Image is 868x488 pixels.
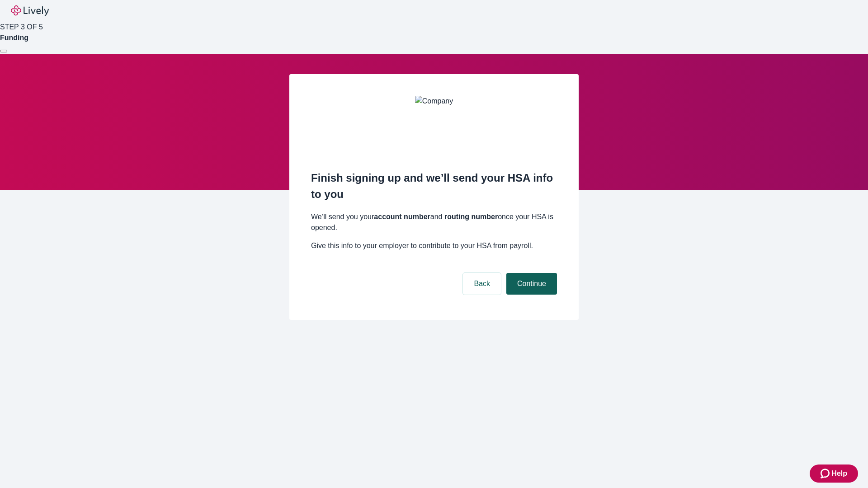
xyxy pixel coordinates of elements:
[821,468,831,479] svg: Zendesk support icon
[810,465,858,483] button: Zendesk support iconHelp
[374,213,430,221] strong: account number
[11,5,49,16] img: Lively
[831,468,847,479] span: Help
[444,213,498,221] strong: routing number
[506,273,557,295] button: Continue
[311,170,557,202] h2: Finish signing up and we’ll send your HSA info to you
[415,96,453,150] img: Company
[311,240,557,251] p: Give this info to your employer to contribute to your HSA from payroll.
[311,211,557,233] p: We’ll send you your and once your HSA is opened.
[463,273,501,295] button: Back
